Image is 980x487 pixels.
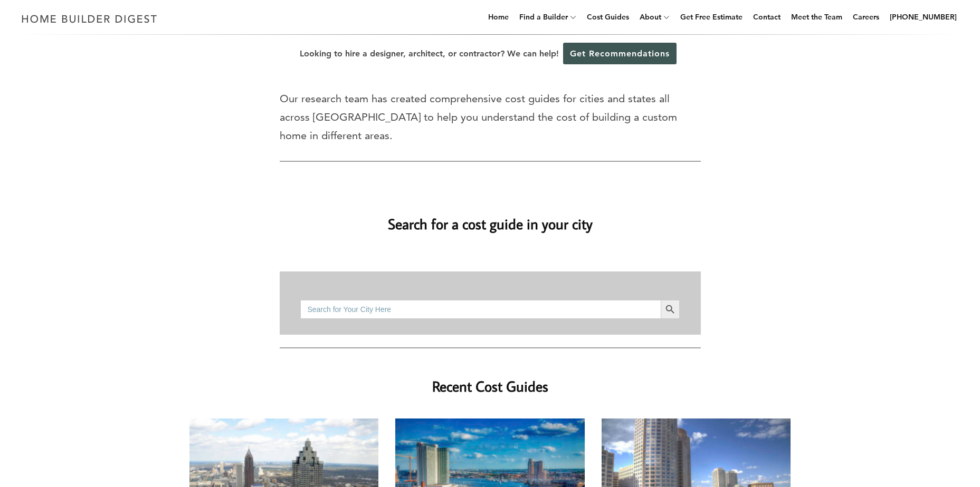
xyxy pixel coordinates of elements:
[927,434,967,474] iframe: Drift Widget Chat Controller
[280,90,701,145] p: Our research team has created comprehensive cost guides for cities and states all across [GEOGRAP...
[563,43,677,64] a: Get Recommendations
[280,361,701,397] h2: Recent Cost Guides
[17,8,162,29] img: Home Builder Digest
[300,300,660,319] input: Search for Your City Here
[189,198,791,235] h2: Search for a cost guide in your city
[664,304,676,315] svg: Search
